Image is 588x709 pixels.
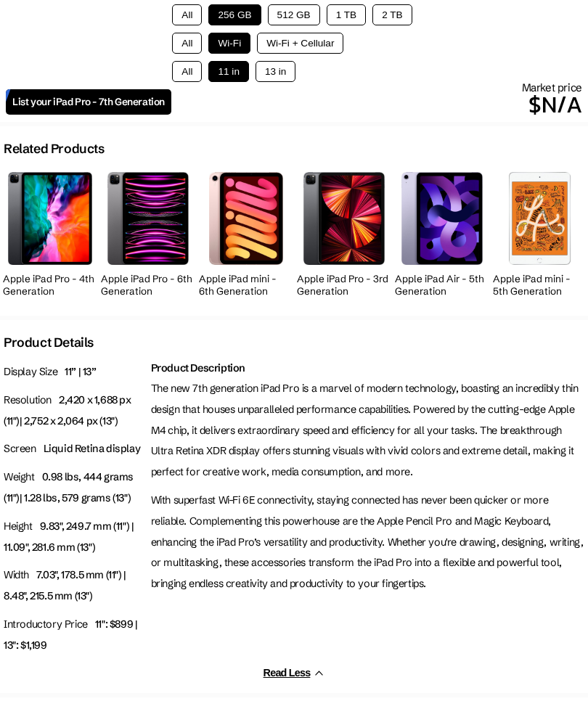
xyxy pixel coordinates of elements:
button: Read Less [264,667,325,679]
span: Liquid Retina display [44,442,141,455]
a: iPad Pro (6th Generation) Apple iPad Pro - 6th Generation [101,164,195,301]
button: 512 GB [268,4,320,25]
p: Display Size [4,361,144,382]
a: iPad Air (5th Generation) Apple iPad Air - 5th Generation [395,164,489,301]
button: 256 GB [208,4,261,25]
p: Width [4,565,144,607]
h2: Apple iPad Pro - 3rd Generation [297,273,391,298]
p: With superfast Wi-Fi 6E connectivity, staying connected has never been quicker or more reliable. ... [151,490,585,594]
span: 9.83", 249.7 mm (11") | 11.09", 281.6 mm (13") [4,520,134,554]
span: 0.98 lbs, 444 grams (11")| 1.28 lbs, 579 grams (13") [4,470,134,504]
a: iPad Pro (4th Generation) Apple iPad Pro - 4th Generation [3,164,97,301]
span: 2,420 x 1,688 px (11")| 2,752 x 2,064 px (13") [4,393,131,427]
button: All [172,61,202,82]
div: Market price [171,81,582,122]
button: 13 in [256,61,295,82]
p: Height [4,516,144,558]
img: iPad mini (6th Generation) [209,172,283,264]
button: 2 TB [372,4,412,25]
h2: Apple iPad Pro - 4th Generation [3,273,97,298]
img: iPad Pro (4th Generation) [8,172,92,264]
span: 11” | 13” [65,365,96,378]
h2: Apple iPad mini - 6th Generation [199,273,293,298]
h2: Apple iPad mini - 5th Generation [493,273,587,298]
p: Screen [4,438,144,459]
button: 11 in [208,61,248,82]
button: All [172,4,202,25]
h2: Apple iPad Pro - 6th Generation [101,273,195,298]
img: iPad Pro (6th Generation) [107,172,189,264]
h2: Product Details [4,335,94,351]
p: The new 7th generation iPad Pro is a marvel of modern technology, boasting an incredibly thin des... [151,378,585,483]
h2: Product Description [151,361,585,374]
span: 11": $899 | 13": $1,199 [4,618,137,652]
a: iPad Pro (3rd Generation) Apple iPad Pro - 3rd Generation [297,164,391,301]
a: iPad mini (6th Generation) Apple iPad mini - 6th Generation [199,164,293,301]
p: Resolution [4,390,144,432]
img: iPad mini (5th Generation) [509,172,571,264]
img: iPad Pro (3rd Generation) [303,172,385,264]
img: iPad Air (5th Generation) [401,172,483,264]
a: iPad mini (5th Generation) Apple iPad mini - 5th Generation [493,164,587,301]
p: Introductory Price [4,614,144,656]
h2: Related Products [4,141,105,157]
button: Wi-Fi [208,33,250,54]
button: All [172,33,202,54]
a: List your iPad Pro - 7th Generation [6,89,171,115]
span: List your iPad Pro - 7th Generation [12,96,165,108]
span: 7.03", 178.5 mm (11") | 8.48", 215.5 mm (13") [4,568,126,602]
h2: Apple iPad Air - 5th Generation [395,273,489,298]
button: 1 TB [327,4,366,25]
button: Wi-Fi + Cellular [257,33,343,54]
p: Weight [4,467,144,509]
p: $N/A [171,87,582,122]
